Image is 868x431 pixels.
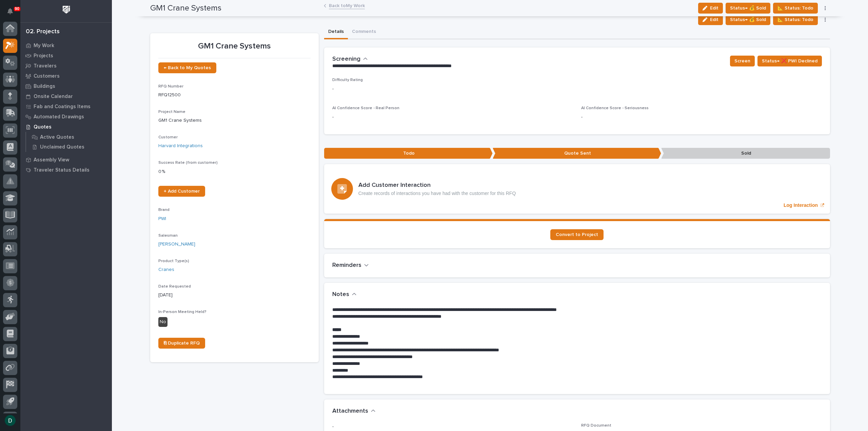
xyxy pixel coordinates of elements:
a: Traveler Status Details [20,165,112,175]
p: GM1 Crane Systems [158,41,311,51]
span: RFQ Document [581,424,611,428]
span: Difficulty Rating [332,78,363,82]
a: [PERSON_NAME] [158,241,195,248]
span: AI Confidence Score - Seriousness [581,106,649,110]
p: Projects [34,53,53,59]
a: PWI [158,215,166,222]
a: Cranes [158,266,174,273]
span: Status→ ❌ PWI Declined [762,57,817,65]
a: Fab and Coatings Items [20,101,112,112]
p: Customers [34,73,60,79]
p: Fab and Coatings Items [34,104,91,110]
a: Customers [20,71,112,81]
p: 0 % [158,168,311,175]
div: No [158,317,167,327]
a: Convert to Project [550,229,604,240]
button: Notes [332,291,357,298]
p: Travelers [34,63,57,69]
p: Log Interaction [784,202,818,208]
a: Buildings [20,81,112,91]
p: Assembly View [34,157,69,163]
p: Active Quotes [40,134,74,140]
button: users-avatar [3,413,17,428]
div: Notifications90 [8,8,17,19]
a: Unclaimed Quotes [26,142,112,152]
span: Edit [710,17,718,23]
a: + Add Customer [158,186,205,197]
span: Success Rate (from customer) [158,161,218,165]
h2: Attachments [332,408,368,415]
span: ← Back to My Quotes [164,65,211,70]
p: Traveler Status Details [34,167,90,173]
a: Travelers [20,61,112,71]
img: Workspace Logo [60,3,73,16]
span: Customer [158,135,178,139]
h3: Add Customer Interaction [358,182,516,189]
span: AI Confidence Score - Real Person [332,106,399,110]
a: Active Quotes [26,132,112,142]
a: Automated Drawings [20,112,112,122]
div: 02. Projects [26,28,60,36]
span: + Add Customer [164,189,200,194]
h2: Screening [332,56,360,63]
button: Screen [730,56,755,66]
p: Unclaimed Quotes [40,144,84,150]
h2: Notes [332,291,349,298]
button: Reminders [332,262,369,269]
span: Salesman [158,234,178,238]
p: Quote Sent [493,148,661,159]
span: ⎘ Duplicate RFQ [164,341,200,346]
span: Date Requested [158,285,191,289]
button: Comments [348,25,380,39]
a: Onsite Calendar [20,91,112,101]
span: Screen [734,57,750,65]
p: Create records of interactions you have had with the customer for this RFQ [358,191,516,196]
p: - [581,114,822,121]
button: Details [324,25,348,39]
h2: Reminders [332,262,361,269]
button: Status→ 💰 Sold [726,14,770,25]
p: Automated Drawings [34,114,84,120]
a: Assembly View [20,155,112,165]
p: My Work [34,43,54,49]
a: My Work [20,40,112,51]
span: Convert to Project [556,232,598,237]
span: Brand [158,208,170,212]
span: 📐 Status: Todo [777,16,813,24]
p: Sold [661,148,830,159]
a: Quotes [20,122,112,132]
p: GM1 Crane Systems [158,117,311,124]
a: ⎘ Duplicate RFQ [158,338,205,349]
span: In-Person Meeting Held? [158,310,206,314]
button: Notifications [3,4,17,18]
p: - [332,423,573,430]
a: ← Back to My Quotes [158,62,216,73]
p: [DATE] [158,292,311,299]
a: Log Interaction [324,164,830,214]
span: Product Type(s) [158,259,189,263]
a: Harvard Integrations [158,142,203,150]
button: Status→ ❌ PWI Declined [757,56,822,66]
p: Onsite Calendar [34,94,73,100]
span: Project Name [158,110,185,114]
p: - [332,114,573,121]
button: Screening [332,56,368,63]
p: Todo [324,148,493,159]
button: 📐 Status: Todo [773,14,818,25]
button: Edit [698,14,723,25]
p: 90 [15,6,19,11]
span: Status→ 💰 Sold [730,16,766,24]
button: Attachments [332,408,376,415]
p: Quotes [34,124,52,130]
a: Projects [20,51,112,61]
span: RFQ Number [158,84,183,89]
p: - [332,85,822,93]
a: Back toMy Work [329,1,365,9]
p: RFQ12500 [158,92,311,99]
p: Buildings [34,83,55,90]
